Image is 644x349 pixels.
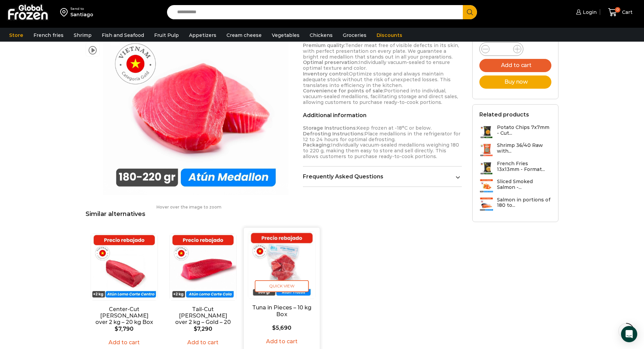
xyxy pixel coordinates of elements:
font: Tuna in Pieces – 10 kg Box [252,304,311,317]
font: Add to cart [109,339,140,346]
font: Related products [479,111,529,118]
font: Store [9,32,23,38]
font: Tender meat free of visible defects in its skin, with perfect presentation on every plate. We gua... [303,42,459,60]
input: Product quantity [495,44,508,54]
a: Sliced Smoked Salmon -... [479,179,552,193]
font: Hover over the image to zoom [157,204,221,210]
font: Packaging: [303,142,331,148]
div: Open Intercom Messenger [621,326,637,342]
a: Add to cart: “Gold Tuna Loin Tail Cut over 2 kg – 20 kg Box” [183,337,222,348]
font: Add to cart [266,338,297,344]
font: $ [272,324,276,331]
a: Center-Cut [PERSON_NAME] over 2 kg – 20 kg Box [94,306,154,326]
a: Fruit Pulp [151,29,182,42]
a: Fish and Seafood [98,29,147,42]
font: Add to cart [501,62,531,68]
font: French Fries 13x13mm - Format... [497,160,545,172]
a: Store [6,29,27,42]
font: Individually vacuum-sealed to ensure optimal texture and color. [303,59,450,71]
font: Additional information [303,112,366,118]
font: Shrimp [74,32,92,38]
a: Chickens [306,29,336,42]
font: Optimize storage and always maintain adequate stock without the risk of unexpected losses. This t... [303,71,451,88]
font: Optimal preservation: [303,59,359,65]
font: Appetizers [189,32,216,38]
font: Similar alternatives [86,210,145,218]
a: Vegetables [268,29,303,42]
font: Storage Instructions: [303,125,357,131]
font: Vegetables [272,32,300,38]
font: Send to [70,6,84,11]
a: Shrimp [70,29,95,42]
button: Search button [463,5,477,19]
a: French fries [30,29,67,42]
font: Shrimp 36/40 Raw with... [497,142,543,154]
a: Cream cheese [223,29,265,42]
font: Login [583,9,597,15]
font: Portioned into individual, vacuum-sealed medallions, facilitating storage and direct sales, allow... [303,88,458,105]
font: Fish and Seafood [102,32,144,38]
font: Buy now [504,79,528,85]
font: Fruit Pulp [154,32,179,38]
font: Potato Chips 7x7mm - Cut... [497,124,549,136]
font: 7,290 [197,326,212,332]
font: 0 [617,8,619,12]
font: 5,690 [276,324,291,331]
font: Discounts [377,32,402,38]
button: Add to cart [479,59,552,72]
button: Buy now [479,75,552,89]
a: Login [574,5,597,19]
font: Cream cheese [226,32,262,38]
font: Cart [622,9,633,15]
font: $ [115,326,118,332]
font: Quick View [269,283,294,288]
a: Potato Chips 7x7mm - Cut... [479,125,552,139]
font: Chickens [310,32,333,38]
font: Place medallions in the refrigerator for 12 to 24 hours for optimal defrosting. [303,131,460,143]
a: Add to cart: “Center-Cut Tuna Loin over 2 kg - 20 kg Box” [104,337,144,348]
font: Defrosting Instructions: [303,131,364,137]
a: Tail-Cut [PERSON_NAME] over 2 kg – Gold – 20 kg Box [172,306,233,332]
font: $ [194,326,197,332]
a: Shrimp 36/40 Raw with... [479,143,552,157]
font: Tail-Cut [PERSON_NAME] over 2 kg – Gold – 20 kg Box [175,306,231,332]
font: Inventory control: [303,71,349,77]
a: Groceries [339,29,370,42]
font: Groceries [343,32,366,38]
a: Discounts [373,29,406,42]
a: 0 Cart [603,4,637,20]
img: address-field-icon.svg [60,6,70,18]
font: Convenience for points of sale: [303,88,384,94]
a: Appetizers [186,29,220,42]
font: Individually vacuum-sealed medallions weighing 180 to 220 g, making them easy to store and sell d... [303,142,459,159]
font: 7,790 [118,326,133,332]
font: Sliced Smoked Salmon -... [497,178,533,190]
a: Tuna in Pieces – 10 kg Box [251,304,312,318]
font: Santiago [70,12,93,18]
a: Frequently Asked Questions [303,173,462,180]
font: Premium quality: [303,42,345,48]
font: Keep frozen at -18°C or below. [357,125,432,131]
font: French fries [33,32,64,38]
font: Add to cart [187,339,218,346]
a: French Fries 13x13mm - Format... [479,161,552,175]
font: Center-Cut [PERSON_NAME] over 2 kg – 20 kg Box [95,306,153,325]
a: Add to cart: “Chunk Tuna - 10 kg Box” [262,336,302,346]
font: Frequently Asked Questions [303,173,383,180]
